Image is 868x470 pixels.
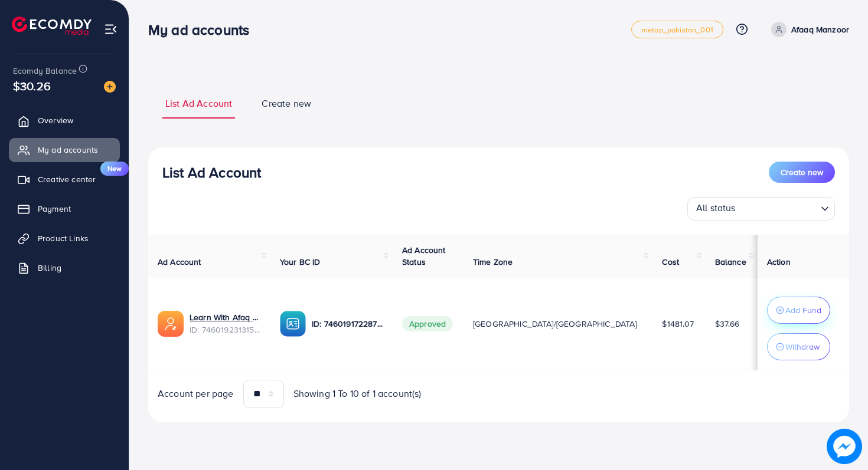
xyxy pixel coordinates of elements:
span: All status [694,199,738,218]
a: Afaaq Manzoor [766,22,849,37]
span: Billing [38,262,61,274]
span: Creative center [38,173,96,185]
img: ic-ba-acc.ded83a64.svg [280,311,306,337]
a: Billing [9,256,120,280]
button: Add Fund [767,297,830,324]
a: Product Links [9,226,120,250]
span: Showing 1 To 10 of 1 account(s) [293,387,422,400]
p: Add Fund [785,303,821,317]
input: Search for option [739,199,816,218]
span: Time Zone [473,256,513,268]
span: metap_pakistan_001 [641,26,713,34]
span: $1481.07 [662,318,694,330]
span: $37.66 [715,318,740,330]
span: Overview [38,114,73,126]
span: [GEOGRAPHIC_DATA]/[GEOGRAPHIC_DATA] [473,318,637,330]
span: Ecomdy Balance [13,65,77,77]
img: ic-ads-acc.e4c84228.svg [158,311,184,337]
a: My ad accounts [9,138,120,162]
span: ID: 7460192313155993617 [190,324,261,336]
button: Create new [769,162,835,183]
span: Approved [402,316,453,331]
div: Search for option [687,197,835,221]
span: $30.26 [13,77,51,94]
span: Ad Account [158,256,201,268]
span: Create new [262,97,311,110]
div: <span class='underline'>Learn With Afaq Ad</span></br>7460192313155993617 [190,311,261,336]
span: Balance [715,256,746,268]
p: ID: 7460191722870603792 [312,317,383,331]
a: Learn With Afaq Ad [190,311,261,323]
span: Create new [781,166,823,178]
a: Payment [9,197,120,221]
h3: List Ad Account [162,164,261,181]
span: Payment [38,203,71,215]
a: Overview [9,109,120,132]
span: Account per page [158,387,234,400]
p: Afaaq Manzoor [791,22,849,37]
span: My ad accounts [38,144,98,156]
h3: My ad accounts [148,21,259,38]
span: Ad Account Status [402,244,446,268]
img: image [104,81,116,93]
a: metap_pakistan_001 [631,21,723,38]
button: Withdraw [767,333,830,360]
a: Creative centerNew [9,167,120,191]
span: Cost [662,256,679,268]
p: Withdraw [785,340,820,354]
img: image [827,429,862,464]
span: Action [767,256,791,268]
span: Your BC ID [280,256,321,268]
img: logo [12,17,92,35]
span: Product Links [38,232,89,244]
span: New [100,162,129,176]
span: List Ad Account [165,97,232,110]
img: menu [104,22,118,36]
